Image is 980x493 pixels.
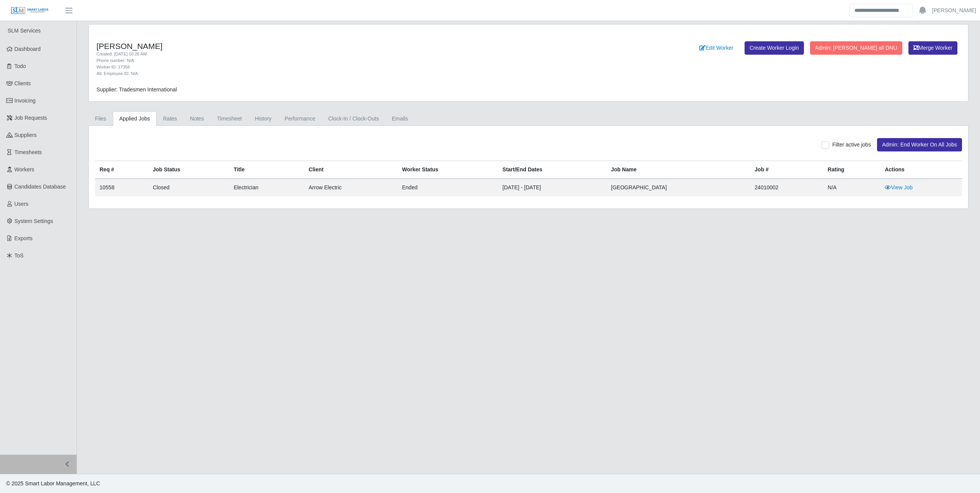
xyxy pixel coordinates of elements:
[278,111,322,126] a: Performance
[832,142,871,148] span: Filter active jobs
[498,179,607,196] td: [DATE] - [DATE]
[15,235,33,241] span: Exports
[304,161,397,179] th: Client
[11,7,49,15] img: SLM Logo
[8,28,41,34] span: SLM Services
[6,480,100,486] span: © 2025 Smart Labor Management, LLC
[694,41,738,55] a: Edit Worker
[229,161,304,179] th: Title
[750,161,823,179] th: Job #
[606,161,750,179] th: Job Name
[229,179,304,196] td: Electrician
[248,111,278,126] a: History
[397,179,498,196] td: ended
[113,111,157,126] a: Applied Jobs
[880,161,962,179] th: Actions
[823,161,880,179] th: Rating
[96,51,596,57] div: Created: [DATE] 10:26 AM
[96,64,596,70] div: Worker ID: 17356
[15,252,24,259] span: ToS
[211,111,248,126] a: Timesheet
[15,132,37,138] span: Suppliers
[15,166,34,172] span: Workers
[498,161,607,179] th: Start/End Dates
[15,98,36,104] span: Invoicing
[157,111,184,126] a: Rates
[606,179,750,196] td: [GEOGRAPHIC_DATA]
[745,41,804,55] a: Create Worker Login
[932,7,976,15] a: [PERSON_NAME]
[877,138,962,151] button: Admin: End Worker On All Jobs
[849,4,913,17] input: Search
[15,46,41,52] span: Dashboard
[96,41,596,51] h4: [PERSON_NAME]
[148,179,229,196] td: Closed
[397,161,498,179] th: Worker Status
[88,111,113,126] a: Files
[15,184,66,190] span: Candidates Database
[95,179,148,196] td: 10558
[810,41,902,55] button: Admin: [PERSON_NAME] all DNU
[322,111,385,126] a: Clock-In / Clock-Outs
[15,63,26,69] span: Todo
[15,149,42,155] span: Timesheets
[823,179,880,196] td: N/A
[304,179,397,196] td: Arrow Electric
[15,80,31,86] span: Clients
[15,115,47,121] span: Job Requests
[15,218,53,224] span: System Settings
[96,57,596,64] div: Phone number: N/A
[183,111,211,126] a: Notes
[885,184,913,190] a: View Job
[95,161,148,179] th: Req #
[96,86,177,93] span: Supplier: Tradesmen International
[15,201,29,207] span: Users
[148,161,229,179] th: Job Status
[908,41,957,55] button: Merge Worker
[96,70,596,77] div: Alt. Employee ID: N/A
[750,179,823,196] td: 24010002
[385,111,415,126] a: Emails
